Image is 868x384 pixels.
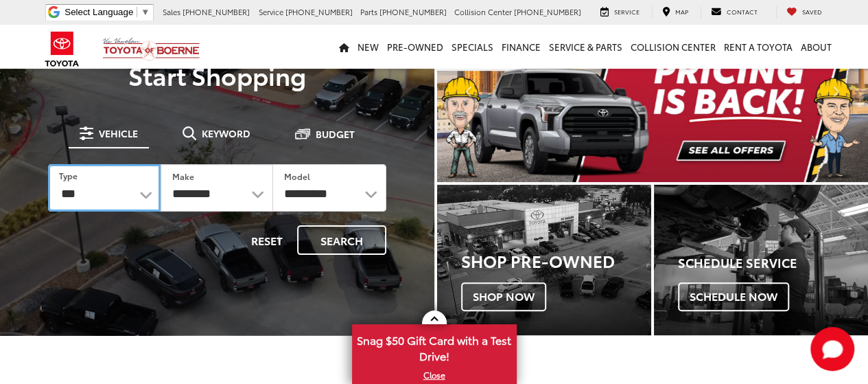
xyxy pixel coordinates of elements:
div: Toyota [654,185,868,335]
label: Model [284,170,310,182]
button: Click to view next picture. [804,27,868,155]
div: Toyota [437,185,651,335]
a: Home [335,25,353,69]
a: Contact [701,6,768,19]
label: Type [59,170,78,181]
button: Click to view previous picture. [437,27,502,155]
label: Make [172,170,194,182]
a: Map [652,6,699,19]
img: Vic Vaughan Toyota of Boerne [102,37,200,61]
button: Reset [239,225,294,255]
span: Vehicle [99,128,138,138]
a: New [353,25,383,69]
span: Select Language [64,7,133,17]
p: Start Shopping [29,61,406,89]
span: Collision Center [454,6,512,17]
span: [PHONE_NUMBER] [183,6,250,17]
svg: Start Chat [810,327,854,371]
span: [PHONE_NUMBER] [379,6,447,17]
span: ▼ [141,7,150,17]
a: Schedule Service Schedule Now [654,185,868,335]
a: About [797,25,836,69]
span: Contact [727,7,758,16]
h4: Schedule Service [678,256,868,270]
img: Toyota [36,27,88,71]
a: Finance [497,25,545,69]
a: Service & Parts: Opens in a new tab [545,25,626,69]
span: Service [614,7,640,16]
a: My Saved Vehicles [776,6,832,19]
span: Map [675,7,688,16]
span: [PHONE_NUMBER] [514,6,581,17]
span: Schedule Now [678,282,789,311]
span: Keyword [202,128,250,138]
span: Snag $50 Gift Card with a Test Drive! [353,326,515,368]
button: Toggle Chat Window [810,327,854,371]
span: [PHONE_NUMBER] [285,6,353,17]
span: Sales [163,6,180,17]
a: Shop Pre-Owned Shop Now [437,185,651,335]
a: Specials [447,25,497,69]
button: Search [297,225,386,255]
span: Budget [316,129,355,139]
span: Parts [360,6,377,17]
span: Shop Now [461,282,546,311]
a: Pre-Owned [383,25,447,69]
a: Collision Center [626,25,720,69]
h3: Shop Pre-Owned [461,251,651,269]
a: Rent a Toyota [720,25,797,69]
span: Saved [802,7,822,16]
span: Service [259,6,283,17]
a: Service [590,6,650,19]
a: Select Language​ [64,7,150,17]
